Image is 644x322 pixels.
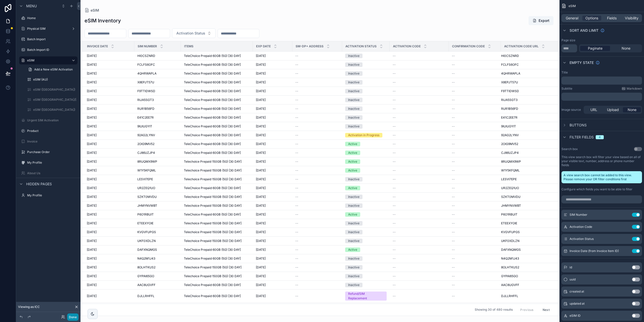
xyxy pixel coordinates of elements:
[588,46,602,51] span: Paginate
[348,62,359,67] div: Inactive
[295,221,298,225] span: --
[452,221,455,225] span: --
[295,177,298,181] span: --
[137,195,157,199] span: SZKT0MVDU
[393,195,396,199] span: --
[256,80,266,84] span: [DATE]
[184,168,242,172] span: Telechoice Prepaid 150GB (5G) [30 DAY]
[452,186,455,190] span: --
[295,107,298,111] span: --
[348,247,357,252] div: Active
[504,44,539,48] span: Activation Code URL
[137,80,154,84] span: X8EPJT57U
[33,78,76,82] label: eSIM (AU)
[256,160,266,164] span: [DATE]
[184,230,242,234] span: Telechoice Prepaid 150GB (5G) [30 DAY]
[184,107,241,111] span: TeleChoice Prepaid 60GB (5G) [30 DAY]
[19,148,77,156] a: Purchase Order
[256,142,266,146] span: [DATE]
[452,63,455,67] span: --
[452,257,455,261] span: --
[137,160,157,164] span: 8RUQMX9WP
[348,168,357,173] div: Active
[25,96,77,104] a: eSIM ([GEOGRAPHIC_DATA]/[GEOGRAPHIC_DATA])
[184,98,241,102] span: TeleChoice Prepaid 60GB (5G) [30 DAY]
[184,221,242,225] span: Telechoice Prepaid 150GB (5G) [30 DAY]
[27,118,76,122] label: Urgent SIM Activation
[393,239,396,243] span: --
[295,116,298,120] span: --
[137,133,155,137] span: 92AG2LYNV
[295,230,298,234] span: --
[561,77,642,85] div: scrollable content
[137,257,155,261] span: N4Q2M1J43
[27,129,76,133] label: Product
[295,124,298,128] span: --
[393,133,396,137] span: --
[87,221,97,225] span: [DATE]
[590,107,597,112] span: URL
[19,159,77,167] a: My Profile
[184,89,241,93] span: TeleChoice Prepaid 60GB (5G) [30 DAY]
[256,248,266,252] span: [DATE]
[295,168,298,172] span: --
[452,107,455,111] span: --
[501,142,518,146] span: 2OIG9MV52
[348,54,359,58] div: Inactive
[452,116,455,120] span: --
[570,60,594,65] span: Empty state
[622,87,642,91] a: Markdown
[452,168,455,172] span: --
[27,37,76,41] label: Batch Import
[137,248,157,252] span: DAFXNQMGS
[27,193,76,197] label: My Profile
[348,221,359,226] div: Inactive
[137,151,155,155] span: CJ86UZJP4
[137,230,156,234] span: KVGVFUPGS
[87,204,97,208] span: [DATE]
[256,168,266,172] span: [DATE]
[295,151,298,155] span: --
[570,237,594,241] span: Activation Status
[570,225,592,229] span: Activation Code
[561,155,642,167] label: This view search box will filter your view based on all of your visible text, number, address or ...
[256,204,266,208] span: [DATE]
[184,257,241,261] span: TeleChoice Prepaid 60GB (5G) [30 DAY]
[570,249,619,253] span: Invoice Date (from Invoice Item ID)
[138,44,157,48] span: SIM Number
[256,133,266,137] span: [DATE]
[561,187,632,191] label: Configure which fields you want to be able to filter
[622,46,630,51] span: None
[393,107,396,111] span: --
[393,142,396,146] span: --
[295,204,298,208] span: --
[137,177,153,181] span: LESVI7EPE
[501,212,517,217] span: P6O1RBUIT
[295,248,298,252] span: --
[295,212,298,217] span: --
[87,151,97,155] span: [DATE]
[137,124,152,128] span: 9IUIUGYIT
[137,221,153,225] span: ETEEXYOIE
[345,44,377,48] span: Activation Status
[256,107,266,111] span: [DATE]
[452,177,455,181] span: --
[256,54,266,58] span: [DATE]
[137,204,157,208] span: JHMYNVWBT
[348,239,359,243] div: Inactive
[393,204,396,208] span: --
[87,107,97,111] span: [DATE]
[256,177,266,181] span: [DATE]
[452,160,455,164] span: --
[393,160,396,164] span: --
[19,14,77,22] a: Home
[452,204,455,208] span: --
[566,16,578,21] span: General
[452,71,455,76] span: --
[87,257,97,261] span: [DATE]
[137,71,156,76] span: 4QHRWAPLA
[137,107,154,111] span: RUR1B56FD
[501,124,516,128] span: 9IUIUGYIT
[452,89,455,93] span: --
[561,87,572,91] label: Subtitle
